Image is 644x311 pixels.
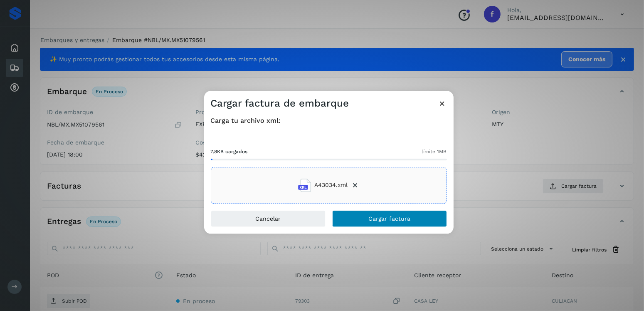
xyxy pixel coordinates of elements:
span: Cancelar [255,216,281,221]
span: límite 1MB [422,148,447,155]
button: Cancelar [211,210,326,227]
h3: Cargar factura de embarque [211,97,349,109]
span: A43034.xml [315,181,348,190]
h4: Carga tu archivo xml: [211,117,447,124]
span: 7.8KB cargados [211,148,248,155]
span: Cargar factura [368,216,410,221]
button: Cargar factura [332,210,447,227]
